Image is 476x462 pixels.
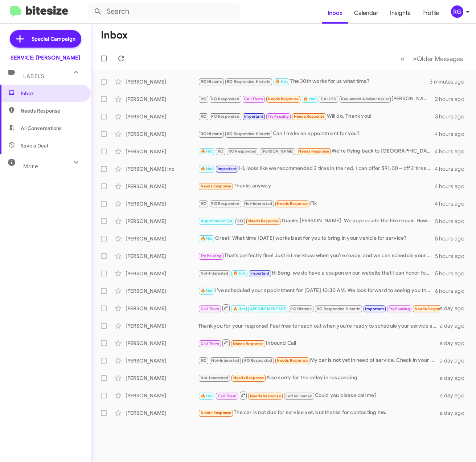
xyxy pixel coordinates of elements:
span: RO Responded [211,114,239,119]
div: Great! What time [DATE] works best for you to bring in your vehicle for service? [198,234,435,243]
span: Older Messages [417,55,463,63]
span: CALLED [321,97,336,101]
div: Thanks anyway [198,182,435,190]
span: Not-Interested [201,376,229,380]
span: RO Responded [229,149,257,154]
div: 4 hours ago [435,183,470,190]
span: Insights [384,3,416,24]
div: 4 hours ago [435,200,470,207]
div: [PERSON_NAME] [126,96,198,103]
span: Labels [23,73,44,80]
span: Important [250,271,269,276]
span: 🔥 Hot [275,79,288,84]
span: Save a Deal [21,142,48,149]
span: Calendar [348,3,384,24]
div: 3 minutes ago [430,78,470,85]
div: [PERSON_NAME] [126,392,198,399]
div: a day ago [440,374,470,382]
div: 6 hours ago [435,287,470,295]
div: That’s perfectly fine! Just let me know when you’re ready, and we can schedule your appointment. [198,252,435,260]
span: All Conversations [21,125,62,132]
span: Appointment Set [201,219,233,223]
span: Inbox [322,3,348,24]
span: RO Historic [201,131,222,136]
span: RO Responded [244,358,272,363]
span: Needs Response [201,410,231,415]
span: Try Pausing [389,307,410,311]
div: a day ago [440,305,470,312]
span: Important [218,166,237,171]
span: RO [201,201,206,206]
div: 5 hours ago [435,252,470,260]
span: 🔥 Hot [201,394,213,398]
span: 🔥 Hot [201,236,213,241]
div: [PERSON_NAME] [126,340,198,347]
div: Could you please call me? [198,391,440,400]
span: 🔥 Hot [233,271,246,276]
div: Thank you for your response! Feel free to reach out when you're ready to schedule your service ap... [198,322,440,329]
div: 3 hours ago [435,113,470,120]
div: a day ago [440,322,470,329]
span: Needs Response [277,358,308,363]
span: RO [237,219,243,223]
div: a day ago [440,340,470,347]
div: Hi Bong, we do have a coupon on our website that I can honor for $100.00 off brake pad & rotor re... [198,269,435,277]
div: Will do. Thank you! [198,112,435,121]
span: Not-Interested [201,271,229,276]
div: 5 hours ago [435,218,470,225]
a: Profile [416,3,445,24]
div: [PERSON_NAME] [126,374,198,382]
div: [PERSON_NAME] [126,113,198,120]
span: Call Them [201,307,219,311]
span: Not-Interested [211,358,239,363]
span: Call Them [218,394,237,398]
span: Needs Response [233,376,264,380]
div: [PERSON_NAME] please call me assp [PHONE_NUMBER] [198,95,435,103]
button: Previous [396,51,409,66]
span: RO Responded Historic [227,131,270,136]
span: Requested Advisor Assist [341,97,389,101]
div: a day ago [440,409,470,417]
span: Needs Response [268,97,299,101]
span: Special Campaign [32,35,75,42]
div: [PERSON_NAME] Inc [126,165,198,173]
span: Needs Response [415,307,446,311]
span: 🔥 Hot [201,149,213,154]
span: Needs Response [277,201,308,206]
div: 5 hours ago [435,270,470,277]
span: Important [244,114,263,119]
div: I've scheduled your appointment for [DATE] 10:30 AM. We look forward to seeing you then! [198,287,435,295]
div: [PERSON_NAME] [126,235,198,242]
div: [PERSON_NAME] [126,409,198,417]
span: » [413,54,417,63]
div: The 30th works for us what time? [198,77,430,86]
input: Search [88,3,240,20]
div: [PERSON_NAME] [126,270,198,277]
div: a day ago [440,357,470,364]
div: Inbound Call [198,339,440,348]
span: RO Responded [211,97,239,101]
div: We're flying back to [GEOGRAPHIC_DATA] and leaving the car here, so it won't be used much. So pro... [198,147,435,155]
span: Call Them [244,97,263,101]
span: Needs Response [250,394,281,398]
span: Needs Response [248,219,279,223]
nav: Page navigation example [397,51,467,66]
span: RO Responded Historic [227,79,270,84]
span: « [401,54,405,63]
div: Also sorry for the delay in responding [198,374,440,382]
div: [PERSON_NAME] [126,130,198,138]
div: My car is not yet in need of service. Check in your records. [198,356,440,365]
div: [PERSON_NAME] [126,357,198,364]
span: RO Historic [201,79,222,84]
span: Call Them [201,341,219,346]
div: Fix [198,199,435,208]
a: Special Campaign [10,30,81,48]
span: Needs Response [21,107,82,114]
div: [PERSON_NAME] [126,287,198,295]
span: RO [201,358,206,363]
div: 4 hours ago [435,148,470,155]
span: Important [365,307,384,311]
button: RG [445,5,468,18]
span: RO [201,114,206,119]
